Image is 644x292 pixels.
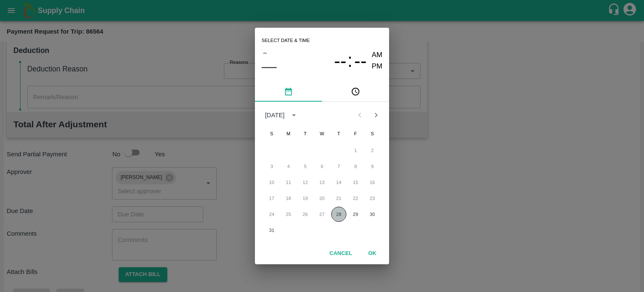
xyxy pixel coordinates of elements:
span: Friday [348,125,363,142]
span: -- [354,50,367,72]
button: 28 [331,207,346,222]
span: Select date & time [262,34,310,47]
span: – [263,47,267,58]
span: : [347,50,352,72]
span: Thursday [331,125,346,142]
span: Monday [281,125,296,142]
span: Saturday [365,125,380,142]
button: OK [359,246,386,261]
button: calendar view is open, switch to year view [287,108,301,122]
button: Cancel [326,246,356,261]
button: -- [354,50,367,72]
button: 31 [264,223,279,238]
button: –– [262,58,277,75]
button: pick date [255,82,322,102]
button: PM [372,61,383,72]
span: Sunday [264,125,279,142]
button: Next month [368,107,384,123]
span: -- [334,50,347,72]
span: Tuesday [298,125,313,142]
button: AM [372,50,383,61]
button: – [262,47,268,58]
button: pick time [322,82,389,102]
div: [DATE] [265,110,285,120]
button: -- [334,50,347,72]
span: Wednesday [314,125,330,142]
button: 29 [348,207,363,222]
button: 30 [365,207,380,222]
